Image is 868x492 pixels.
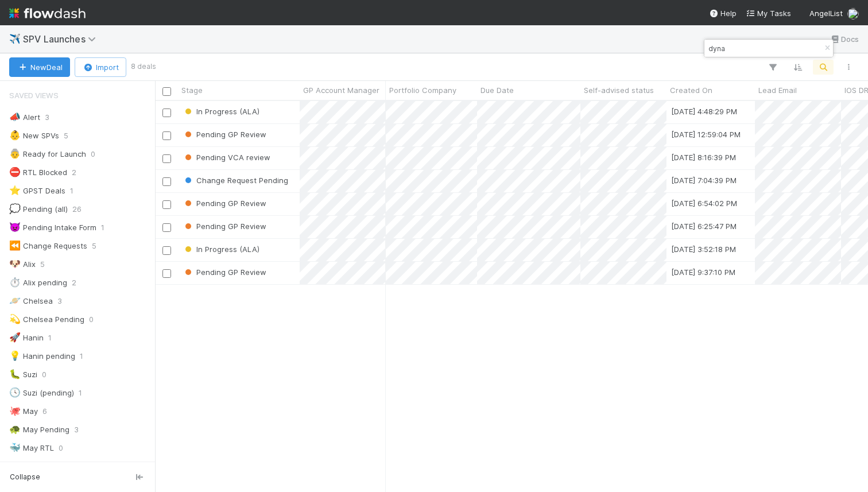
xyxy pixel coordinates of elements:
span: 🪐 [9,296,21,305]
span: Change Request Pending [196,176,288,185]
span: 5 [92,239,96,253]
div: Change Requests [9,239,87,253]
div: GPST Deals [9,184,65,198]
div: Alix [9,257,36,272]
span: Due Date [480,84,514,96]
span: 5 [64,129,68,143]
span: In Progress (ALA) [196,107,259,116]
span: 2 [72,276,76,290]
span: Lead Email [758,84,797,96]
div: May RTL [9,441,54,455]
span: 👶 [9,130,21,140]
div: [DATE] 6:54:02 PM [671,197,737,209]
span: 1 [70,184,73,198]
span: 1 [79,386,82,400]
span: 1 [80,349,83,363]
div: [DATE] 6:25:47 PM [671,220,737,232]
span: Pending GP Review [196,222,266,231]
span: 💫 [9,314,21,324]
input: Toggle Row Selected [162,200,171,209]
span: Pending VCA review [196,153,270,162]
div: Alert [9,110,40,125]
input: Toggle Row Selected [162,223,171,232]
div: Suzi [9,367,37,382]
span: GP Account Manager [303,84,379,96]
span: Created On [670,84,712,96]
input: Toggle Row Selected [162,109,171,117]
span: 3 [45,110,49,125]
div: [DATE] 9:37:10 PM [671,266,735,278]
span: 🐙 [9,406,21,416]
span: 6 [42,404,47,419]
input: Toggle Row Selected [162,177,171,186]
input: Toggle Row Selected [162,131,171,140]
span: SPV Launches [23,33,102,45]
button: NewDeal [9,57,70,77]
span: 5 [40,257,45,272]
span: ✈️ [9,34,21,44]
div: Hanin pending [9,349,75,363]
span: My Tasks [746,9,791,18]
span: 🐳 [9,443,21,452]
span: 26 [72,202,82,216]
div: Hanin [9,331,44,345]
input: Toggle Row Selected [162,269,171,278]
span: 💡 [9,351,21,361]
div: [DATE] 3:52:18 PM [671,243,736,255]
input: Toggle Row Selected [162,154,171,163]
span: 🐛 [9,369,21,379]
div: [DATE] 8:16:39 PM [671,152,736,163]
div: Help [709,7,737,19]
span: 3 [74,423,79,437]
span: Stage [9,459,34,482]
span: 2 [72,165,76,180]
span: Stage [181,84,203,96]
span: In Progress (ALA) [196,245,259,254]
small: 8 deals [131,61,156,72]
span: 🕓 [9,388,21,397]
span: 0 [59,441,63,455]
span: Pending GP Review [196,199,266,208]
span: 🚀 [9,332,21,342]
span: Pending GP Review [196,268,266,277]
span: 3 [57,294,62,308]
input: Toggle Row Selected [162,246,171,255]
span: ⏪ [9,241,21,250]
span: 💭 [9,204,21,214]
span: 0 [42,367,46,382]
span: Self-advised status [584,84,654,96]
span: Pending GP Review [196,130,266,139]
span: ⛔ [9,167,21,177]
div: [DATE] 7:04:39 PM [671,175,737,186]
button: Import [75,57,126,77]
div: May [9,404,38,419]
div: Chelsea [9,294,53,308]
span: 0 [89,312,94,327]
input: Search... [706,41,821,55]
span: Collapse [10,472,40,482]
span: 1 [101,220,104,235]
span: 🐢 [9,424,21,434]
span: 🐶 [9,259,21,269]
img: logo-inverted-e16ddd16eac7371096b0.svg [9,3,86,23]
span: Portfolio Company [389,84,456,96]
img: avatar_0a9e60f7-03da-485c-bb15-a40c44fcec20.png [847,8,859,20]
div: RTL Blocked [9,165,67,180]
span: 📣 [9,112,21,122]
div: [DATE] 12:59:04 PM [671,129,741,140]
div: May Pending [9,423,69,437]
div: Pending Intake Form [9,220,96,235]
span: 👵 [9,149,21,158]
span: ⏱️ [9,277,21,287]
div: Suzi (pending) [9,386,74,400]
input: Toggle All Rows Selected [162,87,171,96]
span: AngelList [809,9,843,18]
div: New SPVs [9,129,59,143]
div: Chelsea Pending [9,312,84,327]
span: 1 [48,331,52,345]
div: Pending (all) [9,202,68,216]
span: ⭐ [9,185,21,195]
span: Saved Views [9,84,59,107]
div: Ready for Launch [9,147,86,161]
a: Docs [830,32,859,46]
